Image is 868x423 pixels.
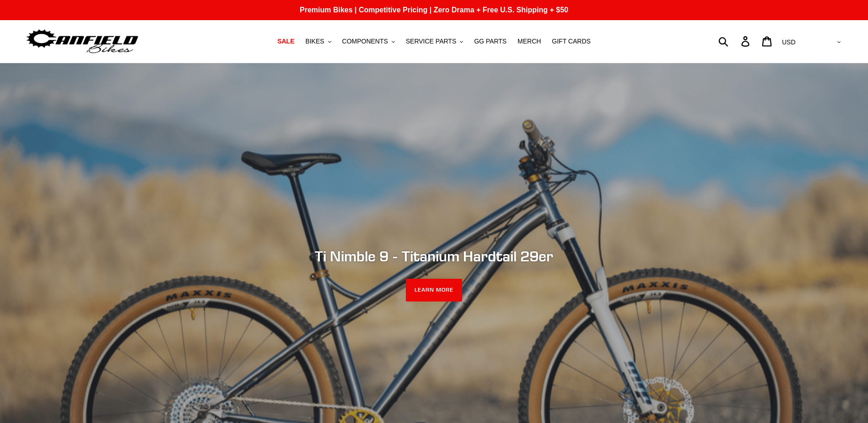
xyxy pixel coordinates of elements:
[342,38,388,45] span: COMPONENTS
[406,279,462,302] a: LEARN MORE
[305,38,324,45] span: BIKES
[469,35,511,48] a: GG PARTS
[25,27,140,56] img: Canfield Bikes
[185,247,684,265] h2: Ti Nimble 9 - Titanium Hardtail 29er
[406,38,456,45] span: SERVICE PARTS
[547,35,595,48] a: GIFT CARDS
[401,35,468,48] button: SERVICE PARTS
[474,38,507,45] span: GG PARTS
[338,35,399,48] button: COMPONENTS
[552,38,591,45] span: GIFT CARDS
[723,31,747,51] input: Search
[513,35,545,48] a: MERCH
[277,38,294,45] span: SALE
[273,35,299,48] a: SALE
[301,35,335,48] button: BIKES
[518,38,541,45] span: MERCH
